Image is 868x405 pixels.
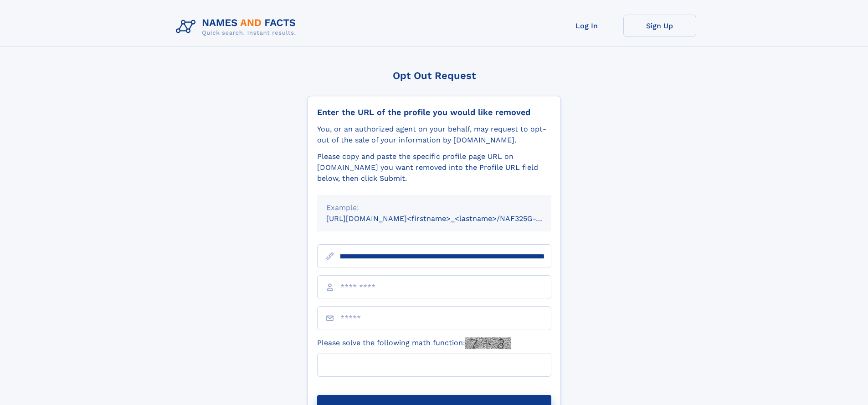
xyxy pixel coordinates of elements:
[326,214,569,223] small: [URL][DOMAIN_NAME]<firstname>_<lastname>/NAF325G-xxxxxxxx
[317,124,551,146] div: You, or an authorized agent on your behalf, may request to opt-out of the sale of your informatio...
[623,15,696,37] a: Sign Up
[550,15,623,37] a: Log In
[172,15,303,39] img: Logo Names and Facts
[317,337,511,349] label: Please solve the following math function:
[308,70,561,81] div: Opt Out Request
[317,107,551,117] div: Enter the URL of the profile you would like removed
[326,202,542,213] div: Example:
[317,151,551,184] div: Please copy and paste the specific profile page URL on [DOMAIN_NAME] you want removed into the Pr...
